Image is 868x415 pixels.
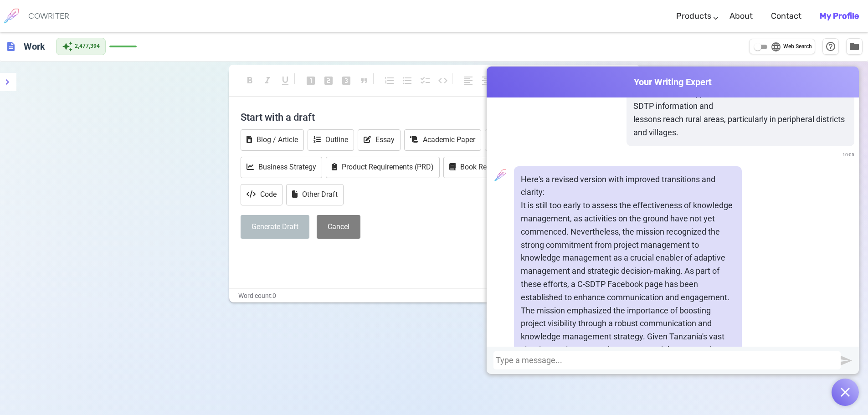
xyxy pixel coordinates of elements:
[28,12,69,20] h6: COWRITER
[241,129,304,151] button: Blog / Article
[305,75,316,86] span: looks_one
[463,75,474,86] span: format_align_left
[849,41,860,52] span: folder
[841,355,852,366] img: Send
[384,75,395,86] span: format_list_numbered
[262,75,273,86] span: format_italic
[359,75,370,86] span: format_quote
[487,76,859,89] span: Your Writing Expert
[842,149,854,162] span: 10:05
[229,289,639,302] div: Word count: 0
[241,215,309,239] button: Generate Draft
[491,166,509,184] img: profile
[244,75,255,86] span: format_bold
[75,42,100,51] span: 2,477,394
[286,184,344,205] button: Other Draft
[820,11,859,21] b: My Profile
[485,129,576,151] button: Marketing Campaign
[5,41,16,52] span: description
[676,3,711,30] a: Products
[443,157,505,178] button: Book Report
[20,37,49,56] h6: Click to edit title
[521,173,735,200] p: Here's a revised version with improved transitions and clarity:
[770,41,781,52] span: language
[241,106,628,128] h4: Start with a draft
[404,129,481,151] button: Academic Paper
[729,3,753,30] a: About
[308,129,354,151] button: Outline
[481,75,492,86] span: format_align_center
[341,75,352,86] span: looks_3
[280,75,291,86] span: format_underlined
[358,129,401,151] button: Essay
[326,157,440,178] button: Product Requirements (PRD)
[825,41,836,52] span: help_outline
[783,42,812,51] span: Web Search
[841,388,850,397] img: Open chat
[323,75,334,86] span: looks_two
[437,75,448,86] span: code
[521,199,735,383] p: It is still too early to assess the effectiveness of knowledge management, as activities on the g...
[846,38,863,55] button: Manage Documents
[317,215,360,239] button: Cancel
[62,41,73,52] span: auto_awesome
[241,157,322,178] button: Business Strategy
[420,75,431,86] span: checklist
[820,3,859,30] a: My Profile
[771,3,801,30] a: Contact
[402,75,413,86] span: format_list_bulleted
[822,38,839,55] button: Help & Shortcuts
[241,184,282,205] button: Code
